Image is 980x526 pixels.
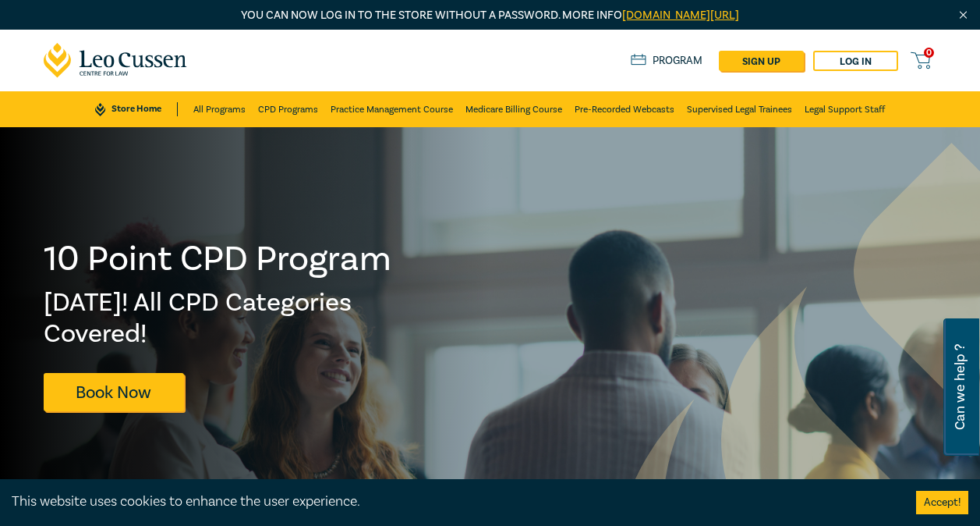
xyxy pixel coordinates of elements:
[193,91,246,127] a: All Programs
[331,91,453,127] a: Practice Management Course
[953,328,968,446] span: Can we help ?
[687,91,792,127] a: Supervised Legal Trainees
[95,102,177,116] a: Store Home
[631,54,703,68] a: Program
[44,373,184,411] a: Book Now
[44,239,393,279] h1: 10 Point CPD Program
[805,91,885,127] a: Legal Support Staff
[575,91,674,127] a: Pre-Recorded Webcasts
[622,8,739,23] a: [DOMAIN_NAME][URL]
[957,9,970,22] img: Close
[44,287,393,350] h2: [DATE]! All CPD Categories Covered!
[258,91,318,127] a: CPD Programs
[44,7,937,24] p: You can now log in to the store without a password. More info
[465,91,562,127] a: Medicare Billing Course
[924,48,934,58] span: 0
[916,491,968,514] button: Accept cookies
[719,51,804,71] a: sign up
[12,492,893,512] div: This website uses cookies to enhance the user experience.
[813,51,898,71] a: Log in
